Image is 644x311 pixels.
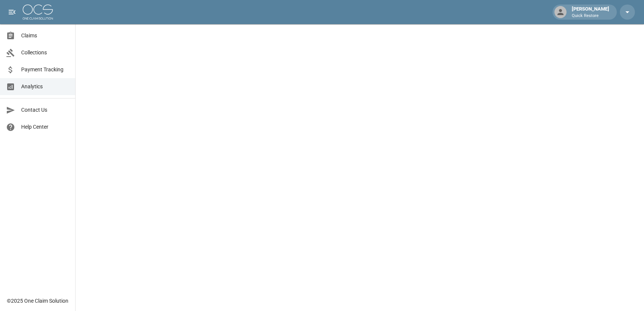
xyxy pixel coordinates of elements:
[21,83,69,91] span: Analytics
[5,5,20,20] button: open drawer
[21,66,69,74] span: Payment Tracking
[21,49,69,57] span: Collections
[21,106,69,114] span: Contact Us
[23,5,53,20] img: ocs-logo-white-transparent.png
[7,297,68,305] div: © 2025 One Claim Solution
[572,13,609,19] p: Quick Restore
[21,32,69,40] span: Claims
[21,123,69,131] span: Help Center
[76,24,644,309] iframe: Embedded Dashboard
[569,5,612,19] div: [PERSON_NAME]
